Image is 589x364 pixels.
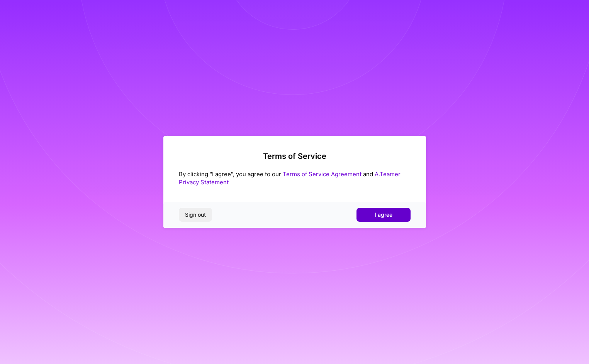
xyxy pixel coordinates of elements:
[375,211,392,219] span: I agree
[185,211,206,219] span: Sign out
[179,152,411,161] h2: Terms of Service
[356,208,411,222] button: I agree
[179,170,411,186] div: By clicking "I agree", you agree to our and
[179,208,212,222] button: Sign out
[283,170,362,178] a: Terms of Service Agreement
